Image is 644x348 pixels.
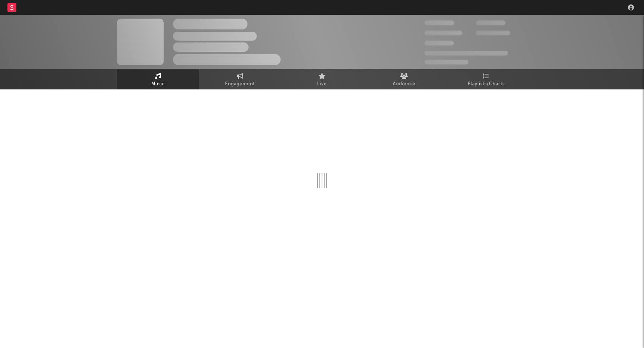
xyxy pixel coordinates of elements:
[476,31,510,35] span: 1,000,000
[468,80,505,89] span: Playlists/Charts
[424,51,508,56] span: 50,000,000 Monthly Listeners
[281,69,363,89] a: Live
[225,80,255,89] span: Engagement
[424,41,454,45] span: 100,000
[117,69,199,89] a: Music
[476,20,505,25] span: 100,000
[445,69,527,89] a: Playlists/Charts
[151,80,165,89] span: Music
[317,80,327,89] span: Live
[424,31,463,35] span: 50,000,000
[424,60,468,64] span: Jump Score: 85.0
[199,69,281,89] a: Engagement
[393,80,416,89] span: Audience
[424,20,454,25] span: 300,000
[363,69,445,89] a: Audience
